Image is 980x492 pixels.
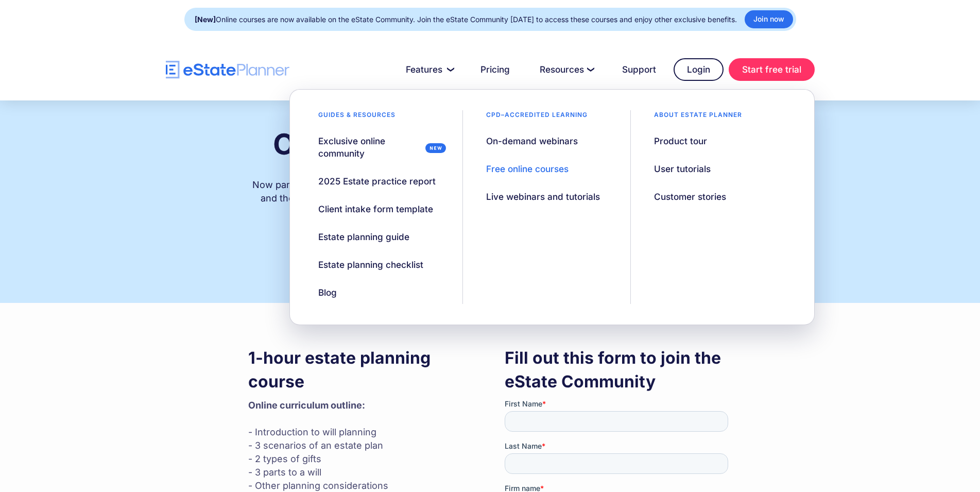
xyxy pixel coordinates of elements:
[305,110,408,125] div: Guides & resources
[318,231,409,243] div: Estate planning guide
[318,259,423,271] div: Estate planning checklist
[641,158,724,180] a: User tutorials
[305,253,436,276] a: Estate planning checklist
[486,135,578,147] div: On-demand webinars
[654,191,726,203] div: Customer stories
[195,15,216,24] strong: [New]
[610,59,668,80] a: Support
[166,61,289,79] a: home
[318,135,421,160] div: Exclusive online community
[641,130,720,152] a: Product tour
[273,128,708,160] h1: Online estate planning courses
[745,10,793,28] a: Join now
[305,281,350,304] a: Blog
[473,110,600,125] div: CPD–accredited learning
[195,12,737,27] div: Online courses are now available on the eState Community. Join the eState Community [DATE] to acc...
[527,59,605,80] a: Resources
[486,163,569,175] div: Free online courses
[654,163,711,175] div: User tutorials
[318,175,436,188] div: 2025 Estate practice report
[305,198,446,220] a: Client intake form template
[641,185,739,208] a: Customer stories
[318,203,433,215] div: Client intake form template
[473,158,581,180] a: Free online courses
[248,346,476,394] h3: 1-hour estate planning course
[248,400,365,411] strong: Online curriculum outline: ‍
[393,59,463,80] a: Features
[641,110,755,125] div: About estate planner
[305,130,452,165] a: Exclusive online community
[468,59,522,80] a: Pricing
[305,226,422,248] a: Estate planning guide
[505,346,732,394] h3: Fill out this form to join the eState Community
[473,185,613,208] a: Live webinars and tutorials
[305,170,449,193] a: 2025 Estate practice report
[318,286,337,299] div: Blog
[473,130,591,152] a: On-demand webinars
[248,168,732,218] div: Now part of the platform, our online courses include the fundamentals of estate planning and the ...
[674,58,724,81] a: Login
[654,135,707,147] div: Product tour
[486,191,600,203] div: Live webinars and tutorials
[729,58,815,81] a: Start free trial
